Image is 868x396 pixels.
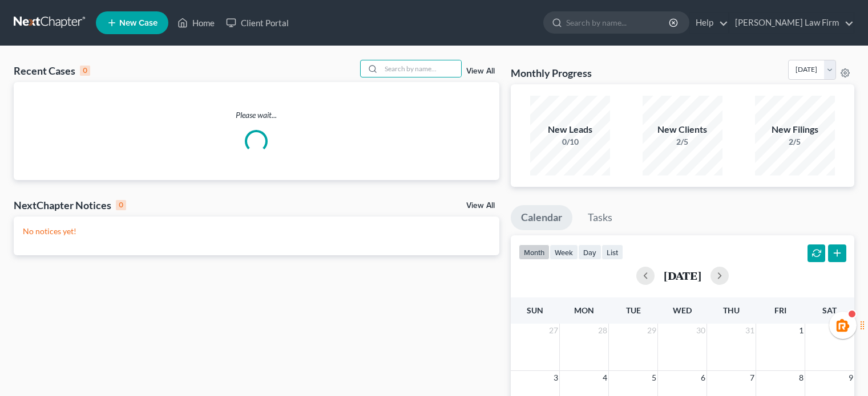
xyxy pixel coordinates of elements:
[755,136,835,148] div: 2/5
[597,324,608,337] span: 28
[530,123,610,136] div: New Leads
[519,244,550,260] button: month
[847,371,854,385] span: 9
[601,244,623,260] button: list
[729,13,854,33] a: [PERSON_NAME] Law Firm
[626,305,641,315] span: Tue
[566,12,671,33] input: Search by name...
[23,226,490,237] p: No notices yet!
[574,305,594,315] span: Mon
[530,136,610,148] div: 0/10
[14,109,499,121] p: Please wait...
[695,324,706,337] span: 30
[14,64,90,77] div: Recent Cases
[119,19,158,27] span: New Case
[798,324,805,337] span: 1
[744,324,756,337] span: 31
[643,136,722,148] div: 2/5
[578,205,623,230] a: Tasks
[548,324,559,337] span: 27
[172,13,220,33] a: Home
[578,244,601,260] button: day
[651,371,657,385] span: 5
[723,305,740,315] span: Thu
[466,67,495,75] a: View All
[527,305,543,315] span: Sun
[552,371,559,385] span: 3
[14,198,126,212] div: NextChapter Notices
[664,270,701,281] h2: [DATE]
[643,123,722,136] div: New Clients
[550,244,578,260] button: week
[466,202,495,210] a: View All
[690,13,728,33] a: Help
[798,371,805,385] span: 8
[511,66,592,80] h3: Monthly Progress
[116,200,126,210] div: 0
[381,60,461,77] input: Search by name...
[220,13,294,33] a: Client Portal
[774,305,786,315] span: Fri
[700,371,706,385] span: 6
[511,205,572,230] a: Calendar
[80,66,90,76] div: 0
[749,371,756,385] span: 7
[601,371,608,385] span: 4
[755,123,835,136] div: New Filings
[646,324,657,337] span: 29
[822,305,837,315] span: Sat
[673,305,692,315] span: Wed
